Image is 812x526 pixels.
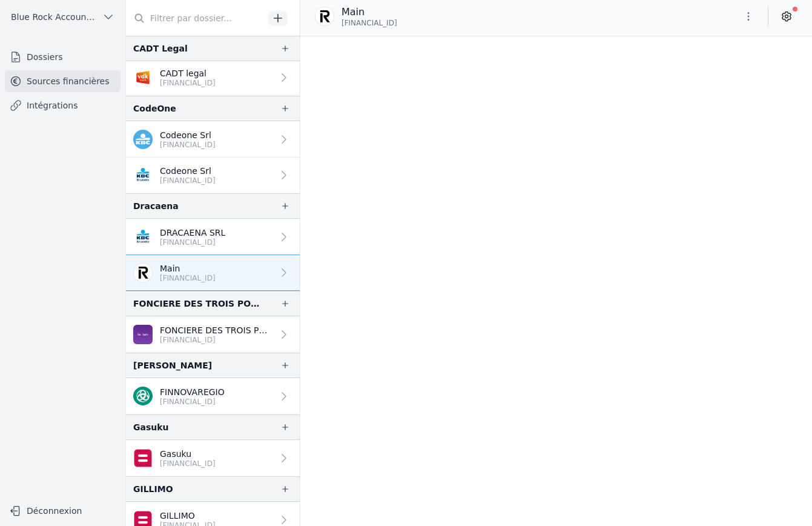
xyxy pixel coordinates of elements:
div: CADT Legal [133,41,188,56]
a: Sources financières [5,70,120,92]
div: FONCIERE DES TROIS PONTS [133,296,261,311]
a: Main [FINANCIAL_ID] [126,255,300,291]
p: FINNOVAREGIO [160,386,225,398]
p: GILLIMO [160,510,216,522]
img: belfius.png [133,448,153,468]
div: Dracaena [133,199,179,213]
p: [FINANCIAL_ID] [160,78,216,88]
div: Gasuku [133,420,169,434]
a: Codeone Srl [FINANCIAL_ID] [126,158,300,193]
a: Gasuku [FINANCIAL_ID] [126,440,300,476]
button: Déconnexion [5,501,120,521]
p: [FINANCIAL_ID] [160,238,225,247]
a: Dossiers [5,46,120,68]
p: Main [160,262,216,275]
div: [PERSON_NAME] [133,358,212,373]
div: CodeOne [133,101,176,116]
p: [FINANCIAL_ID] [160,176,216,185]
span: [FINANCIAL_ID] [342,18,397,28]
a: Codeone Srl [FINANCIAL_ID] [126,121,300,158]
p: [FINANCIAL_ID] [160,140,216,150]
img: kbc.png [133,130,153,149]
p: Codeone Srl [160,129,216,141]
p: FONCIERE DES TROIS PONTS [160,324,273,336]
a: FONCIERE DES TROIS PONTS [FINANCIAL_ID] [126,316,300,353]
img: revolut.png [315,7,334,26]
a: FINNOVAREGIO [FINANCIAL_ID] [126,378,300,414]
input: Filtrer par dossier... [126,7,264,29]
a: CADT legal [FINANCIAL_ID] [126,59,300,96]
button: Blue Rock Accounting [5,7,120,27]
img: BEOBANK_CTBKBEBX.png [133,325,153,344]
p: Main [342,5,397,19]
img: triodosbank.png [133,387,153,406]
p: Gasuku [160,448,216,460]
img: KBC_BRUSSELS_KREDBEBB.png [133,165,153,185]
img: VDK_VDSPBE22XXX.png [133,68,153,87]
p: [FINANCIAL_ID] [160,273,216,283]
img: KBC_BRUSSELS_KREDBEBB.png [133,227,153,247]
p: CADT legal [160,67,216,79]
span: Blue Rock Accounting [11,11,97,23]
p: Codeone Srl [160,165,216,177]
img: revolut.png [133,263,153,282]
p: [FINANCIAL_ID] [160,459,216,468]
div: GILLIMO [133,482,173,496]
p: [FINANCIAL_ID] [160,397,225,407]
p: DRACAENA SRL [160,227,225,239]
a: DRACAENA SRL [FINANCIAL_ID] [126,219,300,255]
p: [FINANCIAL_ID] [160,335,273,345]
a: Intégrations [5,95,120,116]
